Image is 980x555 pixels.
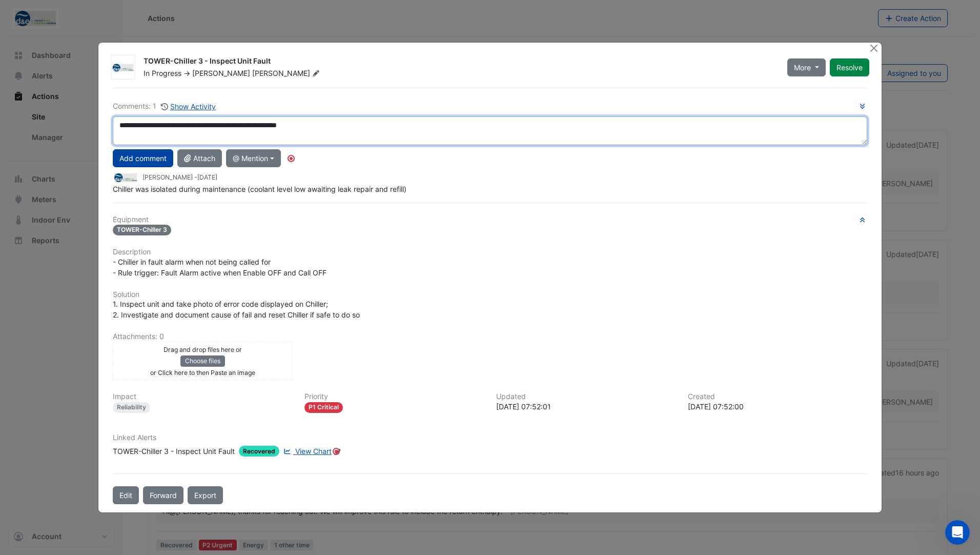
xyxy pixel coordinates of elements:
h6: Linked Alerts [113,433,867,442]
span: 2025-09-11 07:52:01 [197,173,217,181]
button: Choose files [180,355,225,367]
span: In Progress [144,69,181,77]
span: - Chiller in fault alarm when not being called for - Rule trigger: Fault Alarm active when Enable... [113,257,326,277]
h6: Solution [113,290,867,299]
small: Drag and drop files here or [164,346,242,353]
span: [PERSON_NAME] [192,69,250,77]
span: 1. Inspect unit and take photo of error code displayed on Chiller; 2. Investigate and document ca... [113,300,360,319]
div: [DATE] 07:52:00 [688,401,867,412]
button: Show Activity [160,101,216,112]
button: Add comment [113,149,173,167]
span: Recovered [239,446,279,457]
button: Resolve [830,58,869,76]
img: D&E Air Conditioning [113,172,138,183]
div: TOWER-Chiller 3 - Inspect Unit Fault [144,56,775,68]
img: D&E Air Conditioning [111,63,135,73]
button: Edit [113,486,139,504]
span: TOWER-Chiller 3 [113,225,171,235]
button: Close [869,43,880,53]
h6: Description [113,248,867,256]
div: Tooltip anchor [332,447,341,456]
button: Forward [143,486,183,504]
button: Attach [177,149,222,167]
div: TOWER-Chiller 3 - Inspect Unit Fault [113,446,235,457]
h6: Attachments: 0 [113,332,867,341]
h6: Updated [496,392,676,401]
span: Chiller was isolated during maintenance (coolant level low awaiting leak repair and refill) [113,185,406,193]
a: View Chart [281,446,332,457]
button: @ Mention [226,149,281,167]
span: More [794,62,811,73]
div: [DATE] 07:52:01 [496,401,676,412]
h6: Impact [113,392,292,401]
h6: Equipment [113,215,867,224]
small: [PERSON_NAME] - [142,173,217,182]
h6: Priority [304,392,484,401]
h6: Created [688,392,867,401]
span: View Chart [295,447,332,455]
span: -> [183,69,190,77]
button: More [787,58,826,76]
div: Comments: 1 [113,101,216,112]
iframe: Intercom live chat [945,520,970,545]
a: Export [188,486,223,504]
div: P1 Critical [304,402,343,413]
span: [PERSON_NAME] [252,68,322,78]
div: Tooltip anchor [287,154,296,163]
div: Reliability [113,402,150,413]
small: or Click here to then Paste an image [150,369,255,376]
